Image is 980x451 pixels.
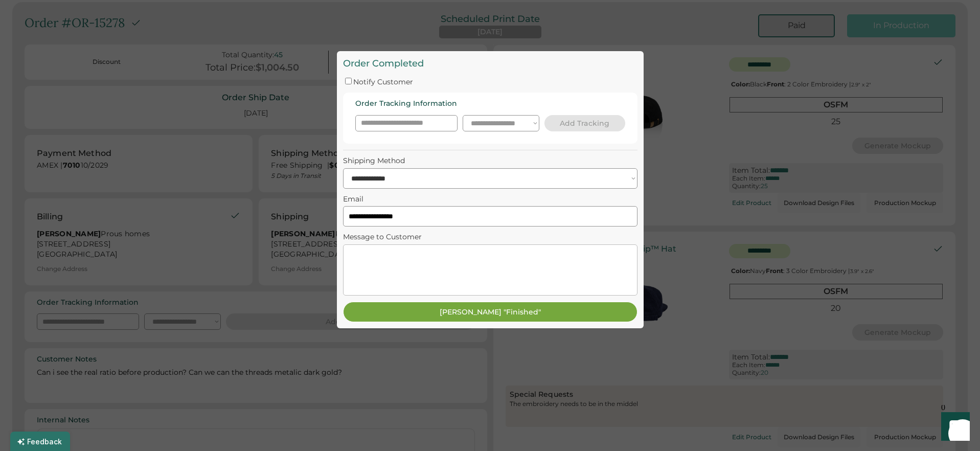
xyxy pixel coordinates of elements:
[343,156,637,165] div: Shipping Method
[343,302,637,322] button: [PERSON_NAME] "Finished"
[343,57,637,70] div: Order Completed
[343,233,637,241] div: Message to Customer
[544,115,625,131] button: Add Tracking
[931,405,975,449] iframe: Front Chat
[353,77,413,86] label: Notify Customer
[355,99,457,109] div: Order Tracking Information
[343,195,637,204] div: Email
